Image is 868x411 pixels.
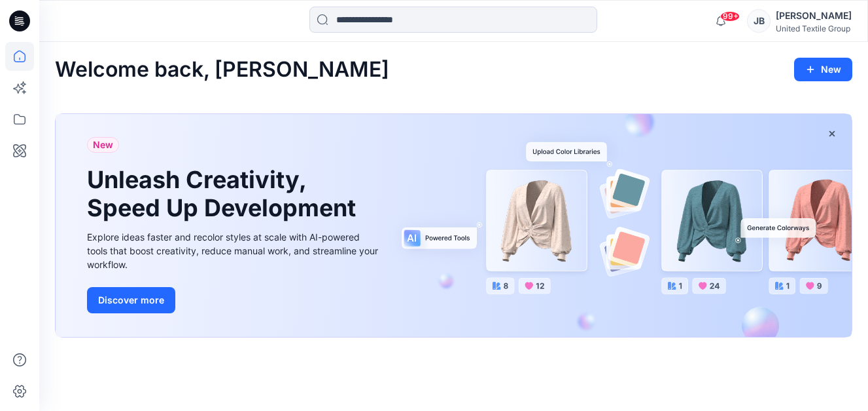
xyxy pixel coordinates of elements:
span: 99+ [720,11,740,22]
div: United Textile Group [776,24,852,33]
h2: Welcome back, [PERSON_NAME] [55,58,389,82]
span: New [93,137,113,153]
div: [PERSON_NAME] [776,8,852,24]
div: JB [747,9,771,33]
button: New [794,58,852,81]
button: Discover more [87,287,175,313]
div: Explore ideas faster and recolor styles at scale with AI-powered tools that boost creativity, red... [87,230,381,271]
a: Discover more [87,287,381,313]
h1: Unleash Creativity, Speed Up Development [87,166,362,222]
